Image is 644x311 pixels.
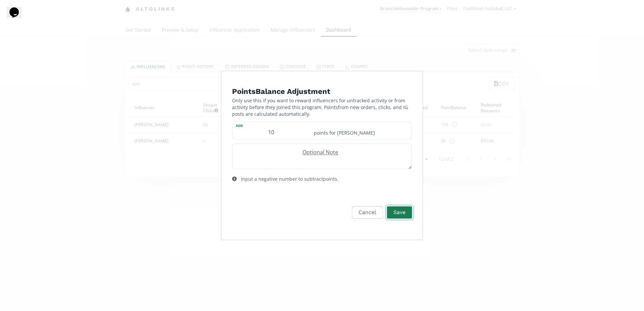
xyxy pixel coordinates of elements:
div: Edit Program [221,71,423,240]
button: Cancel [352,206,383,219]
p: Only use this if you want to reward influencers for untracked activity or from activity before th... [232,97,412,117]
label: Add [232,122,310,128]
div: points for [PERSON_NAME] [310,122,412,139]
iframe: chat widget [7,7,28,27]
h4: Points Balance Adjustment [232,86,412,97]
button: Save [386,205,413,220]
label: Optional Note [232,148,405,156]
div: Input a negative number to subtract points . [241,176,339,182]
